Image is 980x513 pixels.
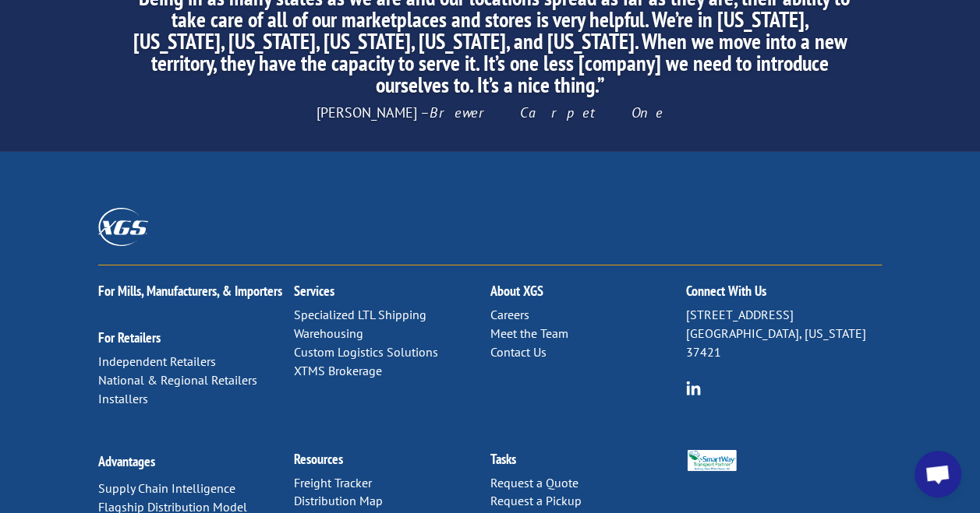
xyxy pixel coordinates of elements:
img: group-6 [686,381,701,395]
h2: Connect With Us [686,284,882,306]
a: Request a Quote [490,475,578,490]
a: About XGS [490,282,543,300]
a: Custom Logistics Solutions [294,344,438,360]
a: Distribution Map [294,493,383,508]
a: For Mills, Manufacturers, & Importers [98,282,282,300]
a: Careers [490,307,529,322]
a: Installers [98,391,148,406]
a: Advantages [98,452,155,470]
a: National & Regional Retailers [98,372,257,388]
a: Meet the Team [490,325,568,341]
img: Smartway_Logo [686,450,738,471]
a: Request a Pickup [490,493,581,508]
h2: Tasks [490,452,685,474]
a: Specialized LTL Shipping [294,307,426,322]
p: [STREET_ADDRESS] [GEOGRAPHIC_DATA], [US_STATE] 37421 [686,306,882,361]
span: [PERSON_NAME] – [317,104,663,121]
a: Resources [294,450,343,468]
a: Contact Us [490,344,546,360]
a: Supply Chain Intelligence [98,480,235,496]
a: Open chat [915,451,961,497]
a: XTMS Brokerage [294,363,382,378]
a: For Retailers [98,329,161,346]
a: Freight Tracker [294,475,372,490]
a: Warehousing [294,325,363,341]
em: Brewer Carpet One [430,104,663,121]
a: Services [294,282,334,300]
a: Independent Retailers [98,353,216,369]
img: XGS_Logos_ALL_2024_All_White [98,208,148,246]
